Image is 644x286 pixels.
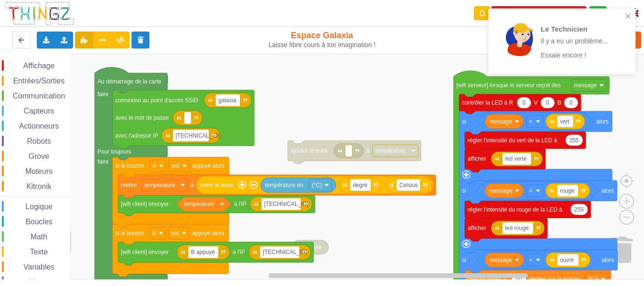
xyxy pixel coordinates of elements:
span: Robots [25,137,52,145]
text: B [152,230,156,237]
text: [wifi client] envoyer [121,201,168,207]
text: appuyé alors [192,163,225,169]
text: ajouter le texte [290,147,328,154]
span: Variables [22,263,56,271]
text: créer le texte [200,182,233,188]
text: [wifi serveur] lorsque le serveur reçoit des [456,82,561,89]
text: alors [602,257,614,263]
text: contrôler la LED à R [462,99,513,106]
text: galaxia [218,97,236,104]
text: = [529,257,532,263]
text: alors [602,188,614,194]
text: Celsius [399,182,418,188]
span: Actionneurs [17,122,60,130]
text: température [184,201,215,207]
span: Capteurs [22,107,56,115]
text: message [574,82,597,89]
text: [TECHNICAL_ID] [263,249,306,255]
text: mettre [121,182,137,188]
text: à l'IP [234,201,246,207]
text: 255 [574,206,584,212]
text: Au démarrage de la carte [98,78,162,85]
button: Appairer une carte [491,6,586,21]
text: si le bouton [115,163,144,169]
text: led verte [505,155,527,162]
text: B appuyé [191,249,215,255]
text: = [529,118,532,125]
text: connexion au point d'accès SSID [115,97,198,104]
text: rouge [560,188,575,194]
text: degré [353,182,367,188]
text: régler l'intensité du vert de la LED à [468,137,557,143]
span: Kitronik [25,182,53,190]
text: si [462,257,466,263]
text: à [190,182,194,188]
text: faire [98,158,109,164]
text: si [462,118,466,125]
text: B [558,99,561,106]
text: 0 [570,99,573,106]
button: close [625,12,632,21]
text: température [375,147,406,154]
text: température [144,182,175,188]
text: faire [98,91,109,98]
p: Il y a eu un problème... [541,36,614,46]
text: est [172,230,180,237]
p: Le Technicien [541,24,614,34]
text: si [462,188,466,194]
text: est [172,163,180,169]
span: Entrées/Sorties [12,77,66,85]
span: Math [29,233,49,241]
span: Texte [28,248,49,256]
text: à [366,147,370,154]
text: A [152,163,156,169]
text: afficher [468,155,486,162]
text: si le bouton [115,230,144,237]
div: Laisse libre cours à ton imagination ! [267,41,376,49]
text: afficher [468,225,486,231]
div: Espace Galaxia [267,30,376,49]
span: Affichage [22,62,56,70]
text: avec l'adresse IP [115,132,158,139]
text: alors [596,118,609,125]
text: 0 [546,99,549,106]
p: Essaie encore ! [541,50,614,60]
text: Pour toujours [98,148,131,155]
text: vert [560,118,570,125]
text: led rouge [505,225,528,231]
text: message [489,188,512,194]
text: à l'IP [232,249,245,255]
text: 255 [570,137,579,143]
text: [TECHNICAL_ID] [175,132,219,139]
span: Boucles [24,218,54,226]
text: message [489,118,512,125]
text: V [534,99,538,106]
text: avec le mot de passe [115,114,169,121]
text: 0 [522,99,526,106]
text: [TECHNICAL_ID] [264,201,308,207]
span: Logique [24,203,54,211]
span: Listes [28,278,50,286]
text: régler l'intensité du rouge de la LED à [468,206,562,212]
span: Communication [11,92,66,100]
img: thingz_logo.png [4,1,75,26]
text: appuyé alors [192,230,224,237]
span: Grove [27,152,51,160]
text: ouvrir [560,257,574,263]
span: Moteurs [24,167,54,175]
text: = [529,188,532,194]
text: message [489,257,512,263]
text: [wifi client] envoyer [121,249,168,255]
text: (°C) [312,182,322,188]
text: température en [265,182,303,188]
